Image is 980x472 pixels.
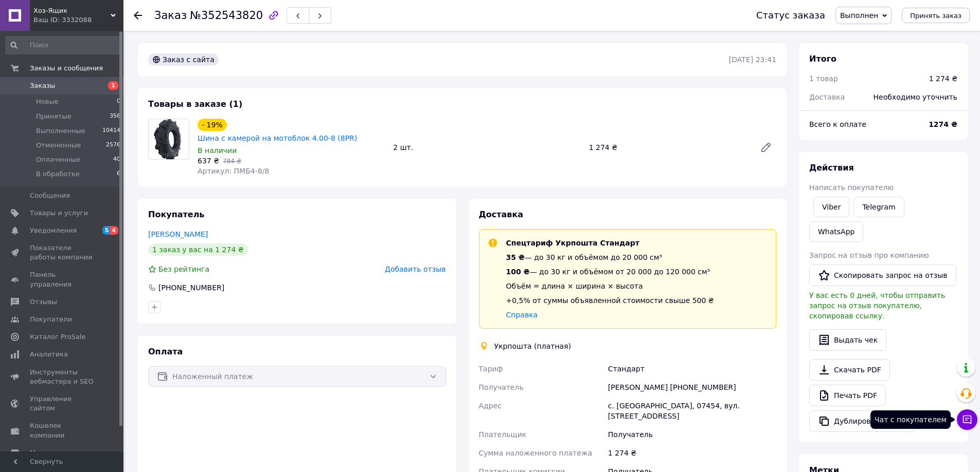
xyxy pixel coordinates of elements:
span: 40 [113,155,120,164]
span: Всего к оплате [809,120,866,128]
span: Без рейтинга [158,265,209,273]
div: Статус заказа [756,10,825,21]
span: 2576 [106,141,120,150]
span: Панель управления [30,270,95,289]
span: Написать покупателю [809,183,894,192]
div: Необходимо уточнить [867,86,964,108]
span: Действия [809,163,854,173]
span: Сообщения [30,191,70,200]
span: Выполненные [36,126,85,136]
div: Вернуться назад [134,10,142,21]
button: Выдать чек [809,329,886,351]
div: Получатель [606,425,778,444]
span: 10414 [102,126,120,136]
span: Управление сайтом [30,394,95,413]
span: 1 [108,81,118,90]
span: Покупатель [148,210,204,219]
span: В наличии [198,146,237,155]
a: Справка [506,311,538,319]
a: Редактировать [756,137,776,158]
div: Ваш ID: 3332088 [33,15,123,25]
div: Заказ с сайта [148,53,219,66]
span: Спецтариф Укрпошта Стандарт [506,239,639,247]
span: Артикул: ПМБ4-8/8 [198,167,269,175]
span: Заказы [30,81,55,90]
span: №352543820 [190,9,263,22]
div: с. [GEOGRAPHIC_DATA], 07454, вул. [STREET_ADDRESS] [606,397,778,425]
span: Добавить отзыв [385,265,446,273]
a: Печать PDF [809,385,886,406]
span: Товары в заказе (1) [148,99,242,109]
div: Чат с покупателем [870,410,951,429]
div: 2 шт. [389,140,584,155]
div: 1 заказ у вас на 1 274 ₴ [148,243,248,256]
time: [DATE] 23:41 [729,55,776,64]
span: Выполнен [840,11,878,20]
span: 784 ₴ [223,158,241,165]
div: Стандарт [606,360,778,378]
span: Тариф [479,365,503,373]
span: Итого [809,54,836,64]
span: У вас есть 0 дней, чтобы отправить запрос на отзыв покупателю, скопировав ссылку. [809,291,945,320]
span: 356 [110,112,120,121]
button: Скопировать запрос на отзыв [809,265,956,286]
span: Запрос на отзыв про компанию [809,251,929,259]
b: 1274 ₴ [929,120,957,128]
span: 6 [117,169,120,179]
span: Плательщик [479,430,527,439]
div: +0,5% от суммы объявленной стоимости свыше 500 ₴ [506,295,714,306]
span: Новые [36,97,59,106]
span: Маркет [30,448,56,458]
div: — до 30 кг и объёмом от 20 000 до 120 000 см³ [506,267,714,277]
span: Получатель [479,383,524,391]
span: 4 [110,226,118,235]
a: Шина с камерой на мотоблок 4.00-8 (8PR) [198,134,357,142]
a: WhatsApp [809,221,863,242]
div: [PERSON_NAME] [PHONE_NUMBER] [606,378,778,397]
span: 100 ₴ [506,268,530,276]
a: [PERSON_NAME] [148,230,208,238]
span: Инструменты вебмастера и SEO [30,368,95,386]
button: Дублировать заказ [809,410,916,432]
span: Отмененные [36,141,81,150]
div: — до 30 кг и объёмом до 20 000 см³ [506,252,714,262]
span: Уведомления [30,226,77,235]
div: 1 274 ₴ [929,73,957,84]
button: Чат с покупателем [957,409,977,430]
span: Показатели работы компании [30,243,95,262]
span: Доставка [479,210,524,219]
span: Принятые [36,112,72,121]
span: 5 [102,226,111,235]
span: Заказы и сообщения [30,64,103,73]
div: 1 274 ₴ [585,140,752,155]
input: Поиск [5,36,121,54]
span: 0 [117,97,120,106]
div: Укрпошта (платная) [492,341,574,351]
span: Адрес [479,402,502,410]
a: Telegram [853,197,904,217]
div: 1 274 ₴ [606,444,778,462]
a: Viber [813,197,849,217]
button: Принять заказ [902,8,970,23]
span: Оплаченные [36,155,80,164]
span: Заказ [154,9,187,22]
span: Каталог ProSale [30,332,85,342]
span: Товары и услуги [30,209,88,218]
span: В обработке [36,169,80,179]
div: [PHONE_NUMBER] [157,282,225,293]
span: 1 товар [809,74,838,83]
span: Отзывы [30,297,57,307]
span: 35 ₴ [506,253,525,261]
a: Скачать PDF [809,359,890,381]
span: Сумма наложенного платежа [479,449,593,457]
span: 637 ₴ [198,157,219,165]
div: Объём = длина × ширина × высота [506,281,714,291]
span: Кошелек компании [30,421,95,440]
span: Оплата [148,347,183,356]
span: Доставка [809,93,845,101]
span: Принять заказ [910,12,961,20]
span: Покупатели [30,315,72,324]
div: - 19% [198,119,227,131]
img: Шина с камерой на мотоблок 4.00-8 (8PR) [154,119,184,159]
span: Аналитика [30,350,68,359]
